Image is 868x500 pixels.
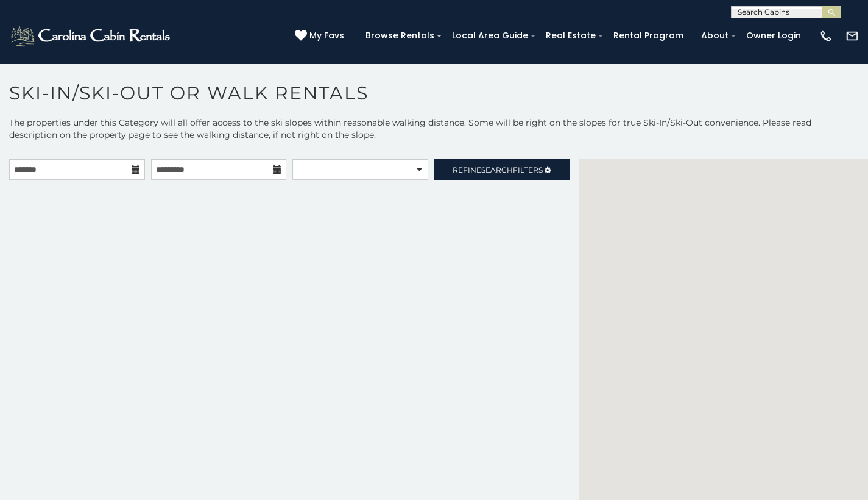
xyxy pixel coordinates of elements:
a: Rental Program [607,26,690,45]
a: Browse Rentals [359,26,440,45]
a: About [695,26,735,45]
span: Search [481,165,513,174]
span: My Favs [309,29,344,42]
img: phone-regular-white.png [819,29,833,43]
img: mail-regular-white.png [845,29,859,43]
span: Refine Filters [453,165,543,174]
a: RefineSearchFilters [434,159,570,180]
a: My Favs [295,29,347,43]
a: Real Estate [540,26,602,45]
a: Local Area Guide [446,26,534,45]
img: White-1-2.png [9,24,174,48]
a: Owner Login [740,26,807,45]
